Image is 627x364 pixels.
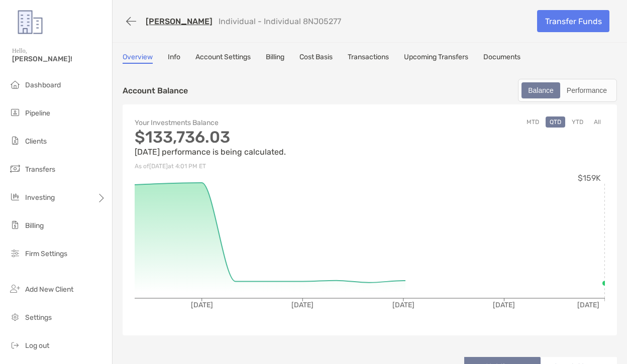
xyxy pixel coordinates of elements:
[146,17,213,26] a: [PERSON_NAME]
[25,137,47,146] span: Clients
[25,165,55,174] span: Transfers
[291,301,313,309] tspan: [DATE]
[483,53,520,64] a: Documents
[135,116,370,129] p: Your Investments Balance
[9,311,21,323] img: settings icon
[522,116,543,128] button: MTD
[135,146,370,158] p: [DATE] performance is being calculated.
[25,285,73,294] span: Add New Client
[590,116,605,128] button: All
[493,301,515,309] tspan: [DATE]
[195,53,251,64] a: Account Settings
[25,109,50,117] span: Pipeline
[25,250,67,258] span: Firm Settings
[537,10,609,32] a: Transfer Funds
[522,83,559,97] div: Balance
[9,283,21,295] img: add_new_client icon
[12,4,48,40] img: Zoe Logo
[123,84,188,97] p: Account Balance
[123,53,153,64] a: Overview
[135,160,370,173] p: As of [DATE] at 4:01 PM ET
[348,53,389,64] a: Transactions
[9,163,21,175] img: transfers icon
[9,78,21,90] img: dashboard icon
[577,301,599,309] tspan: [DATE]
[12,55,106,63] span: [PERSON_NAME]!
[299,53,333,64] a: Cost Basis
[25,193,55,202] span: Investing
[9,191,21,203] img: investing icon
[25,313,52,322] span: Settings
[191,301,213,309] tspan: [DATE]
[578,173,601,183] tspan: $159K
[568,116,587,128] button: YTD
[9,247,21,259] img: firm-settings icon
[168,53,180,64] a: Info
[135,131,370,144] p: $133,736.03
[25,341,49,350] span: Log out
[9,135,21,147] img: clients icon
[546,116,565,128] button: QTD
[518,79,617,102] div: segmented control
[9,339,21,351] img: logout icon
[404,53,468,64] a: Upcoming Transfers
[392,301,414,309] tspan: [DATE]
[25,221,44,230] span: Billing
[9,106,21,118] img: pipeline icon
[561,83,612,97] div: Performance
[9,219,21,231] img: billing icon
[266,53,284,64] a: Billing
[219,17,341,26] p: Individual - Individual 8NJ05277
[25,81,61,89] span: Dashboard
